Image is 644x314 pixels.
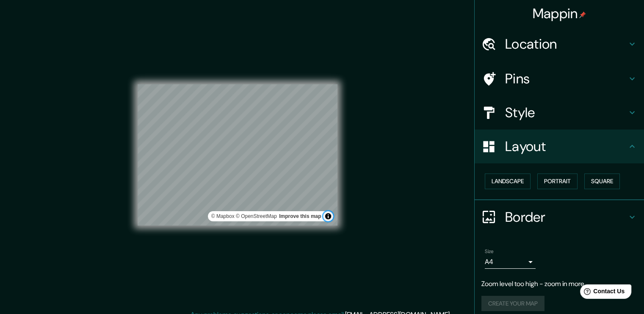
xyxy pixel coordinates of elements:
[505,104,627,121] h4: Style
[481,279,637,289] p: Zoom level too high - zoom in more
[505,70,627,87] h4: Pins
[505,36,627,52] h4: Location
[138,84,337,226] canvas: Map
[475,96,644,129] div: Style
[475,62,644,96] div: Pins
[505,209,627,226] h4: Border
[475,129,644,163] div: Layout
[485,255,536,269] div: A4
[533,5,586,22] h4: Mappin
[485,248,494,255] label: Size
[485,174,531,189] button: Landscape
[537,174,578,189] button: Portrait
[505,138,627,155] h4: Layout
[236,213,277,219] a: OpenStreetMap
[579,11,586,18] img: pin-icon.png
[569,281,635,305] iframe: Help widget launcher
[475,200,644,234] div: Border
[279,213,321,219] a: Map feedback
[211,213,235,219] a: Mapbox
[323,211,333,221] button: Toggle attribution
[475,27,644,61] div: Location
[584,174,620,189] button: Square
